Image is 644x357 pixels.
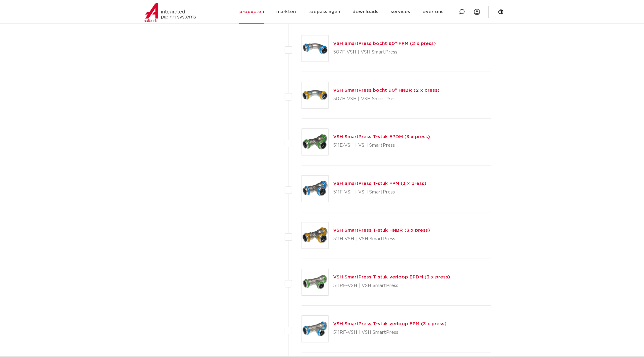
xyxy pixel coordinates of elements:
p: 511E-VSH | VSH SmartPress [333,141,430,151]
img: Thumbnail for VSH SmartPress bocht 90° FPM (2 x press) [302,35,328,62]
a: VSH SmartPress T-stuk verloop FPM (3 x press) [333,322,447,326]
img: Thumbnail for VSH SmartPress T-stuk verloop FPM (3 x press) [302,316,328,342]
a: VSH SmartPress T-stuk HNBR (3 x press) [333,228,430,233]
a: VSH SmartPress T-stuk FPM (3 x press) [333,182,427,186]
img: Thumbnail for VSH SmartPress T-stuk EPDM (3 x press) [302,129,328,155]
p: 511RF-VSH | VSH SmartPress [333,328,447,338]
img: Thumbnail for VSH SmartPress bocht 90° HNBR (2 x press) [302,82,328,109]
img: Thumbnail for VSH SmartPress T-stuk verloop EPDM (3 x press) [302,269,328,296]
p: 511RE-VSH | VSH SmartPress [333,281,451,291]
img: Thumbnail for VSH SmartPress T-stuk FPM (3 x press) [302,176,328,202]
img: Thumbnail for VSH SmartPress T-stuk HNBR (3 x press) [302,223,328,249]
p: 507H-VSH | VSH SmartPress [333,94,440,104]
a: VSH SmartPress T-stuk EPDM (3 x press) [333,135,430,139]
p: 507F-VSH | VSH SmartPress [333,47,436,57]
a: VSH SmartPress T-stuk verloop EPDM (3 x press) [333,275,451,280]
a: VSH SmartPress bocht 90° HNBR (2 x press) [333,88,440,93]
p: 511F-VSH | VSH SmartPress [333,188,427,197]
p: 511H-VSH | VSH SmartPress [333,234,430,244]
a: VSH SmartPress bocht 90° FPM (2 x press) [333,41,436,46]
